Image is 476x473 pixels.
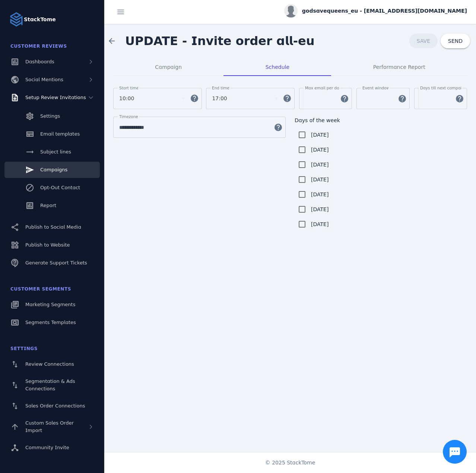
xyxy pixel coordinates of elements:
[24,16,56,23] strong: StackTome
[25,242,70,248] span: Publish to Website
[266,64,289,70] span: Schedule
[25,378,75,391] span: Segmentation & Ads Connections
[305,86,342,90] mat-label: Max email per day
[40,203,56,208] span: Report
[302,7,467,15] span: godsavequeens_eu - [EMAIL_ADDRESS][DOMAIN_NAME]
[310,220,329,229] label: [DATE]
[10,44,67,49] span: Customer Reviews
[310,175,329,184] label: [DATE]
[4,197,100,214] a: Report
[25,302,75,307] span: Marketing Segments
[4,144,100,160] a: Subject lines
[4,374,100,396] a: Segmentation & Ads Connections
[212,94,227,103] span: 17:00
[310,130,329,139] label: [DATE]
[155,64,182,70] span: Campaign
[310,205,329,214] label: [DATE]
[40,113,60,119] span: Settings
[4,126,100,142] a: Email templates
[40,167,67,172] span: Campaigns
[4,439,100,456] a: Community Invite
[4,237,100,253] a: Publish to Website
[25,224,81,230] span: Publish to Social Media
[212,86,229,90] mat-label: End time
[4,296,100,313] a: Marketing Segments
[25,77,63,82] span: Social Mentions
[441,34,470,48] button: SEND
[25,320,76,325] span: Segments Templates
[4,108,100,124] a: Settings
[265,459,315,467] span: © 2025 StackTome
[362,86,390,90] mat-label: Event window
[40,149,71,155] span: Subject lines
[373,64,425,70] span: Performance Report
[25,445,69,450] span: Community Invite
[4,356,100,372] a: Review Connections
[310,145,329,154] label: [DATE]
[119,86,139,90] mat-label: Start time
[119,94,134,103] span: 10:00
[10,346,38,351] span: Settings
[40,131,80,137] span: Email templates
[9,12,24,27] img: Logo image
[4,314,100,331] a: Segments Templates
[25,95,86,100] span: Setup Review Invitations
[4,255,100,271] a: Generate Support Tickets
[4,398,100,414] a: Sales Order Connections
[10,286,71,292] span: Customer Segments
[310,160,329,169] label: [DATE]
[125,34,315,48] span: UPDATE - Invite order all-eu
[310,190,329,199] label: [DATE]
[4,162,100,178] a: Campaigns
[119,114,138,119] mat-label: Timezone
[25,260,87,266] span: Generate Support Tickets
[295,117,340,123] mat-label: Days of the week
[119,123,269,132] input: TimeZone
[25,59,54,64] span: Dashboards
[284,4,467,18] button: godsavequeens_eu - [EMAIL_ADDRESS][DOMAIN_NAME]
[40,185,80,190] span: Opt-Out Contact
[25,403,85,409] span: Sales Order Connections
[25,361,74,367] span: Review Connections
[25,420,74,433] span: Custom Sales Order Import
[284,4,298,18] img: profile.jpg
[4,180,100,196] a: Opt-Out Contact
[4,219,100,235] a: Publish to Social Media
[448,38,463,44] span: SEND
